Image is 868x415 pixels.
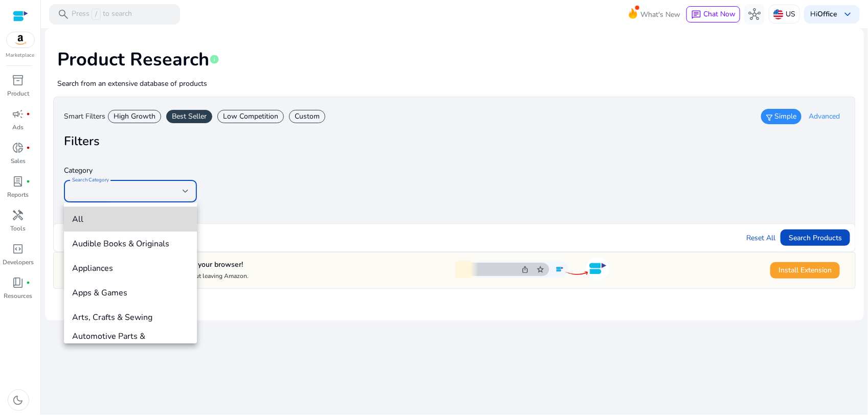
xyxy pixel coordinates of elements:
span: Appliances [72,263,189,274]
span: Apps & Games [72,287,189,298]
span: All [72,214,189,225]
span: Automotive Parts & Accessories [72,331,189,353]
span: Arts, Crafts & Sewing [72,312,189,323]
span: Audible Books & Originals [72,238,189,249]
